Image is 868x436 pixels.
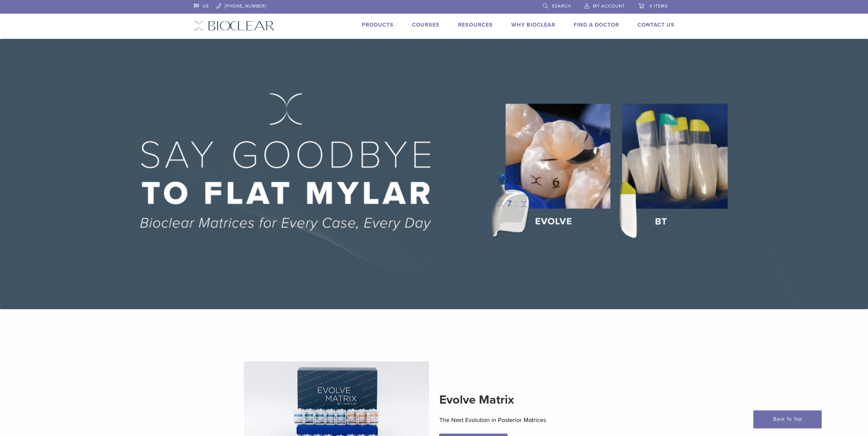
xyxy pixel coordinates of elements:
a: Resources [458,21,493,28]
p: The Next Evolution in Posterior Matrices [439,415,624,425]
a: Courses [412,21,440,28]
img: Bioclear [194,21,275,31]
a: Products [362,21,394,28]
span: 0 items [649,3,668,9]
a: Contact Us [637,21,675,28]
span: Search [552,3,571,9]
h2: Evolve Matrix [439,392,624,408]
a: Why Bioclear [511,21,555,28]
a: Back To Top [753,410,822,428]
span: My Account [593,3,625,9]
a: Find A Doctor [574,21,619,28]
